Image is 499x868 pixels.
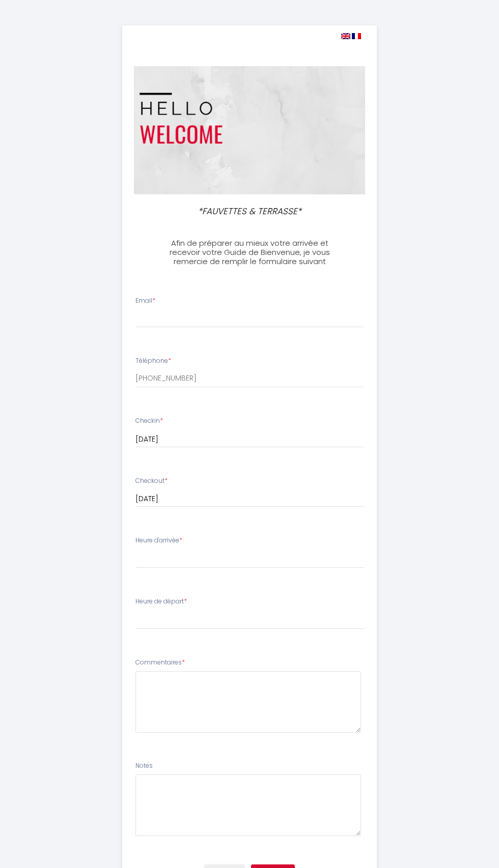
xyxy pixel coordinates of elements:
[135,356,171,366] label: Téléphone
[135,597,187,606] label: Heure de départ
[135,658,185,668] label: Commentaires
[135,416,163,426] label: Checkin
[135,761,153,771] label: Notes
[352,33,361,39] img: fr.png
[135,536,182,545] label: Heure d'arrivée
[167,239,331,266] h3: Afin de préparer au mieux votre arrivée et recevoir votre Guide de Bienvenue, je vous remercie de...
[135,476,168,486] label: Checkout
[172,205,327,218] p: *FAUVETTES & TERRASSE*
[341,33,350,39] img: en.png
[135,296,155,306] label: Email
